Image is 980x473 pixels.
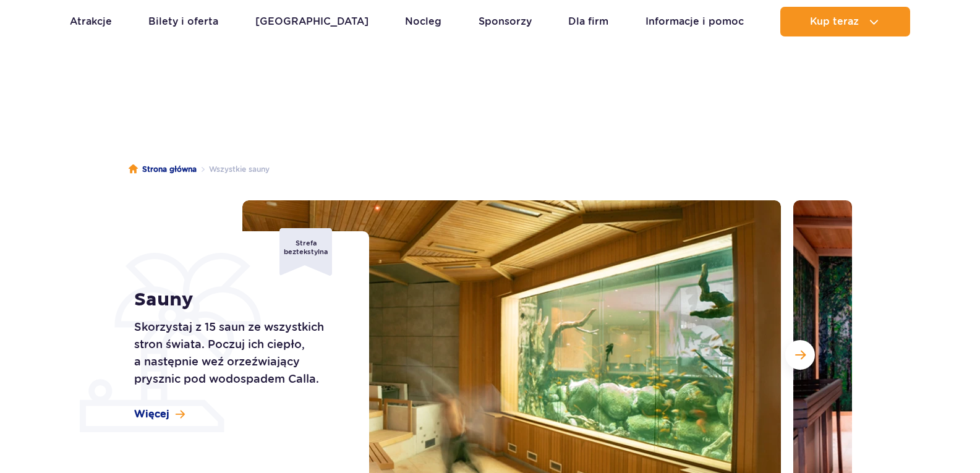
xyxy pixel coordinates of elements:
span: Więcej [134,407,169,421]
a: [GEOGRAPHIC_DATA] [255,7,369,36]
a: Atrakcje [70,7,112,36]
a: Bilety i oferta [148,7,218,36]
li: Wszystkie sauny [197,163,270,176]
span: Kup teraz [810,16,859,27]
a: Nocleg [405,7,441,36]
div: Strefa beztekstylna [279,228,332,276]
a: Informacje i pomoc [646,7,744,36]
a: Sponsorzy [479,7,532,36]
a: Dla firm [568,7,608,36]
p: Skorzystaj z 15 saun ze wszystkich stron świata. Poczuj ich ciepło, a następnie weź orzeźwiający ... [134,318,341,388]
button: Następny slajd [785,340,815,370]
button: Kup teraz [780,7,910,36]
h1: Sauny [134,289,341,311]
a: Strona główna [129,163,197,176]
a: Więcej [134,407,185,421]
